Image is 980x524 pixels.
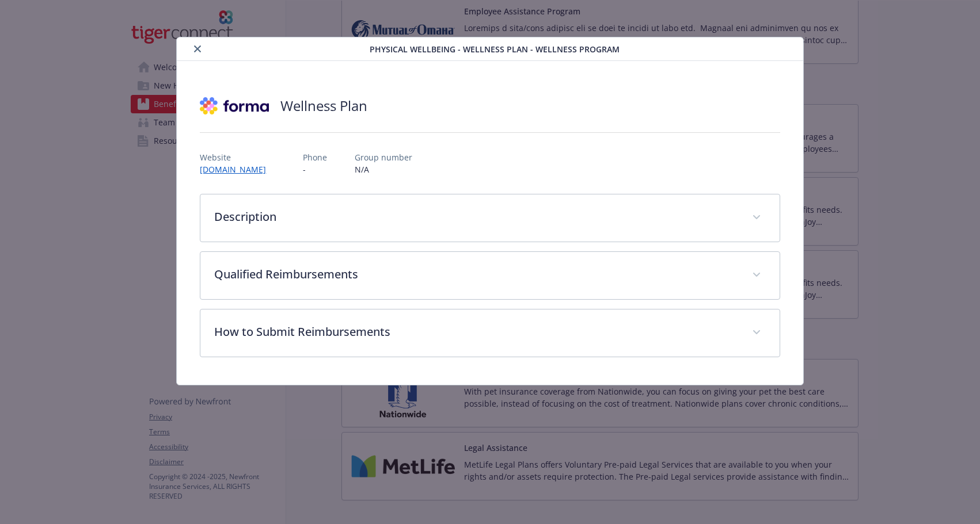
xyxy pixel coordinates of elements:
[355,151,412,163] p: Group number
[98,37,882,385] div: details for plan Physical Wellbeing - Wellness Plan - Wellness Program
[303,163,327,175] p: -
[200,151,275,163] p: Website
[214,323,738,341] p: How to Submit Reimbursements
[370,43,620,55] span: Physical Wellbeing - Wellness Plan - Wellness Program
[200,89,269,123] img: Forma, Inc.
[355,163,412,175] p: N/A
[200,309,779,357] div: How to Submit Reimbursements
[214,208,738,225] p: Description
[303,151,327,163] p: Phone
[191,42,204,56] button: close
[200,164,275,175] a: [DOMAIN_NAME]
[200,252,779,299] div: Qualified Reimbursements
[200,194,779,242] div: Description
[280,96,367,116] h2: Wellness Plan
[214,266,738,283] p: Qualified Reimbursements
